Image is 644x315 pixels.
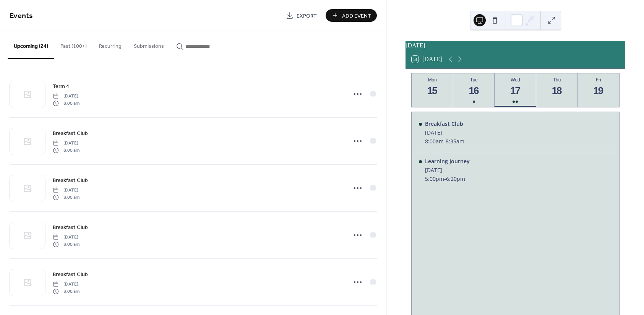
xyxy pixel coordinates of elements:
[93,31,128,58] button: Recurring
[326,9,377,22] button: Add Event
[342,12,371,20] span: Add Event
[551,84,563,97] div: 18
[53,234,79,241] span: [DATE]
[444,175,446,182] span: -
[453,73,495,107] button: Tue16
[53,270,88,279] a: Breakfast Club
[446,175,465,182] span: 6:20pm
[53,140,79,147] span: [DATE]
[426,84,439,97] div: 15
[53,194,79,201] span: 8:00 am
[444,138,446,145] span: -
[297,12,317,20] span: Export
[53,288,79,295] span: 8:00 am
[425,157,470,165] div: Learning Journey
[497,77,534,83] div: Wed
[53,93,79,100] span: [DATE]
[425,138,444,145] span: 8:00am
[53,82,69,91] a: Term 4
[280,9,323,22] a: Export
[53,177,88,185] span: Breakfast Club
[446,138,464,145] span: 8:35am
[577,73,619,107] button: Fri19
[53,100,79,107] span: 8:00 am
[406,41,625,50] div: [DATE]
[495,73,536,107] button: Wed17
[425,120,464,127] div: Breakfast Club
[536,73,578,107] button: Thu18
[414,77,451,83] div: Mon
[53,224,88,232] span: Breakfast Club
[53,187,79,194] span: [DATE]
[10,8,33,23] span: Events
[53,281,79,288] span: [DATE]
[412,73,453,107] button: Mon15
[425,175,444,182] span: 5:00pm
[53,130,88,138] span: Breakfast Club
[425,166,470,174] div: [DATE]
[539,77,576,83] div: Thu
[54,31,93,58] button: Past (100+)
[53,129,88,138] a: Breakfast Club
[456,77,493,83] div: Tue
[580,77,617,83] div: Fri
[509,84,522,97] div: 17
[592,84,605,97] div: 19
[53,241,79,248] span: 8:00 am
[128,31,170,58] button: Submissions
[53,223,88,232] a: Breakfast Club
[8,31,54,59] button: Upcoming (24)
[409,54,445,65] button: 14[DATE]
[53,176,88,185] a: Breakfast Club
[468,84,480,97] div: 16
[53,147,79,154] span: 8:00 am
[425,129,464,136] div: [DATE]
